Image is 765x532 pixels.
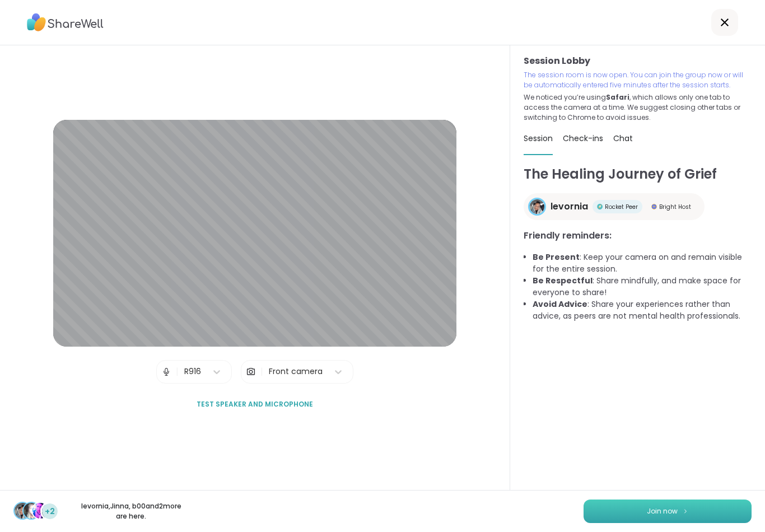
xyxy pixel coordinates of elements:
[563,133,603,144] span: Check-ins
[533,298,587,310] b: Avoid Advice
[533,275,593,286] b: Be Respectful
[524,70,752,90] p: The session room is now open. You can join the group now or will be automatically entered five mi...
[27,10,104,35] img: ShareWell Logo
[246,361,256,383] img: Camera
[524,164,752,184] h1: The Healing Journey of Grief
[682,508,689,514] img: ShareWell Logomark
[524,92,752,123] p: We noticed you’re using , which allows only one tab to access the camera at a time. We suggest cl...
[551,200,588,213] span: levornia
[530,199,544,214] img: levornia
[659,203,691,211] span: Bright Host
[197,399,313,409] span: Test speaker and microphone
[192,393,318,416] button: Test speaker and microphone
[24,503,39,519] img: Jinna
[613,133,633,144] span: Chat
[606,92,629,102] b: Safari
[651,204,657,209] img: Bright Host
[176,361,179,383] span: |
[161,361,171,383] img: Microphone
[647,506,678,516] span: Join now
[184,366,201,377] div: R916
[524,193,705,220] a: levornialevorniaRocket PeerRocket PeerBright HostBright Host
[584,500,752,523] button: Join now
[533,251,752,275] li: : Keep your camera on and remain visible for the entire session.
[524,133,553,144] span: Session
[68,501,194,521] p: levornia , Jinna , b00 and 2 more are here.
[533,275,752,298] li: : Share mindfully, and make space for everyone to share!
[15,503,30,519] img: levornia
[533,298,752,322] li: : Share your experiences rather than advice, as peers are not mental health professionals.
[605,203,638,211] span: Rocket Peer
[524,54,752,68] h3: Session Lobby
[524,229,752,242] h3: Friendly reminders:
[32,503,48,519] img: b00
[45,506,55,517] span: +2
[597,204,603,209] img: Rocket Peer
[533,251,580,263] b: Be Present
[260,361,263,383] span: |
[269,366,323,377] div: Front camera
